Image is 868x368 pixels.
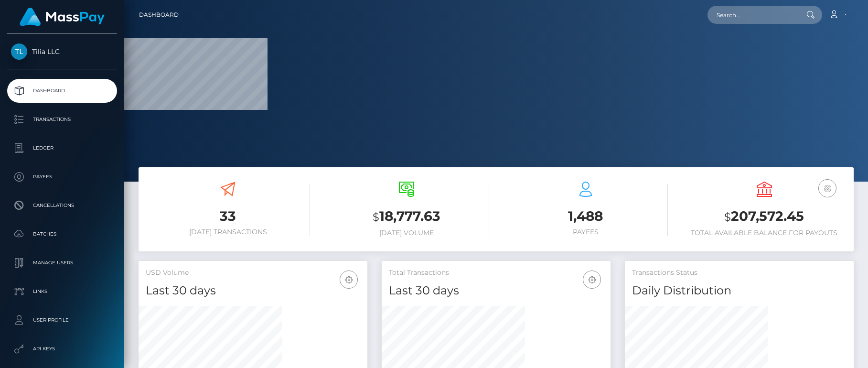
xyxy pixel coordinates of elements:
a: Cancellations [7,194,117,217]
h6: [DATE] Transactions [146,228,310,236]
h4: Last 30 days [389,282,603,299]
p: Manage Users [11,256,113,270]
p: Ledger [11,141,113,155]
img: Tilia LLC [11,43,27,60]
a: Dashboard [7,79,117,103]
a: API Keys [7,337,117,361]
p: Links [11,284,113,299]
h6: Total Available Balance for Payouts [682,229,847,237]
h3: 18,777.63 [324,207,489,227]
a: Transactions [7,108,117,131]
h4: Last 30 days [146,282,360,299]
p: Cancellations [11,198,113,213]
h3: 1,488 [504,207,668,226]
input: Search... [707,6,797,24]
a: Ledger [7,136,117,160]
p: Batches [11,227,113,241]
a: User Profile [7,308,117,332]
a: Manage Users [7,251,117,275]
p: Payees [11,170,113,184]
h4: Daily Distribution [632,282,847,299]
a: Batches [7,222,117,246]
span: Tilia LLC [7,47,117,56]
a: Payees [7,165,117,189]
p: User Profile [11,313,113,327]
h6: Payees [504,228,668,236]
h3: 207,572.45 [682,207,847,227]
h3: 33 [146,207,310,226]
h6: [DATE] Volume [324,229,489,237]
small: $ [373,210,379,224]
p: Transactions [11,112,113,127]
h5: Transactions Status [632,268,847,278]
p: Dashboard [11,84,113,98]
a: Links [7,280,117,303]
h5: USD Volume [146,268,360,278]
p: API Keys [11,342,113,356]
a: Dashboard [139,5,179,25]
img: MassPay Logo [20,8,105,26]
small: $ [724,210,731,224]
h5: Total Transactions [389,268,603,278]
